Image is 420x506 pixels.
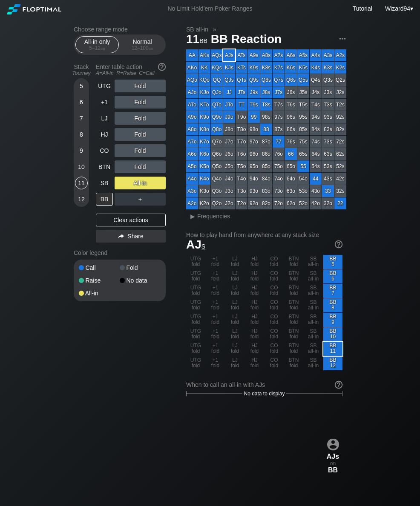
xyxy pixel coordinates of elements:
[260,99,272,111] div: T8s
[96,112,113,125] div: LJ
[273,111,285,123] div: 97s
[260,136,272,148] div: 87o
[273,123,285,135] div: 87s
[70,70,92,76] div: Tourney
[260,49,272,61] div: A8s
[211,62,223,74] div: KQs
[118,234,124,239] img: share.864f2f62.svg
[236,185,247,197] div: T3o
[334,49,346,61] div: A2s
[322,86,334,98] div: J3s
[353,5,372,12] a: Tutorial
[260,74,272,86] div: Q8s
[248,136,260,148] div: 97o
[323,327,342,341] div: BB 10
[115,177,166,189] div: All-in
[79,265,120,271] div: Call
[186,49,198,61] div: AA
[322,185,334,197] div: 33
[260,123,272,135] div: 88
[206,269,225,283] div: +1 fold
[322,111,334,123] div: 93s
[198,197,210,209] div: K2o
[297,160,309,172] div: 55
[322,136,334,148] div: 73s
[248,99,260,111] div: T9s
[198,123,210,135] div: K8o
[285,173,297,185] div: 64o
[211,74,223,86] div: QQ
[265,284,284,298] div: CO fold
[322,74,334,86] div: Q3s
[186,74,198,86] div: AQo
[206,284,225,298] div: +1 fold
[223,62,235,74] div: KJs
[75,177,88,189] div: 11
[206,255,225,269] div: +1 fold
[186,148,198,160] div: A6o
[304,356,323,370] div: SB all-in
[101,45,105,51] span: bb
[186,381,342,388] div: When to call an all-in with AJs
[198,99,210,111] div: KTo
[96,193,113,206] div: BB
[187,211,198,221] div: ▸
[75,112,88,125] div: 7
[236,86,247,98] div: JTs
[245,255,264,269] div: HJ fold
[322,148,334,160] div: 63s
[236,111,247,123] div: T9o
[186,342,205,356] div: UTG fold
[248,123,260,135] div: 98o
[297,111,309,123] div: 95s
[322,160,334,172] div: 53s
[115,80,166,92] div: Fold
[323,356,342,370] div: BB 12
[211,86,223,98] div: QJo
[285,123,297,135] div: 86s
[96,160,113,173] div: BTN
[334,160,346,172] div: 52s
[323,313,342,327] div: BB 9
[265,269,284,283] div: CO fold
[334,123,346,135] div: 82s
[285,62,297,74] div: K6s
[186,284,205,298] div: UTG fold
[206,342,225,356] div: +1 fold
[248,197,260,209] div: 92o
[206,327,225,341] div: +1 fold
[273,136,285,148] div: 77
[248,86,260,98] div: J9s
[323,342,342,356] div: BB 11
[327,438,339,450] img: icon-avatar.b40e07d9.svg
[285,136,297,148] div: 76s
[310,160,322,172] div: 54s
[206,356,225,370] div: +1 fold
[297,49,309,61] div: A5s
[186,232,342,238] h2: How to play hand from anywhere at any stack size
[206,298,225,312] div: +1 fold
[273,160,285,172] div: 75o
[284,269,303,283] div: BTN fold
[186,160,198,172] div: A5o
[285,197,297,209] div: 62o
[245,269,264,283] div: HJ fold
[223,86,235,98] div: JJ
[310,111,322,123] div: 94s
[245,284,264,298] div: HJ fold
[186,123,198,135] div: A8o
[265,255,284,269] div: CO fold
[79,277,120,283] div: Raise
[7,4,61,14] img: Floptimal logo
[225,284,245,298] div: LJ fold
[70,60,92,80] div: Stack
[334,62,346,74] div: K2s
[310,49,322,61] div: A4s
[310,185,322,197] div: 43o
[79,290,120,296] div: All-in
[297,136,309,148] div: 75s
[310,173,322,185] div: 44
[297,99,309,111] div: T5s
[223,99,235,111] div: JTo
[186,298,205,312] div: UTG fold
